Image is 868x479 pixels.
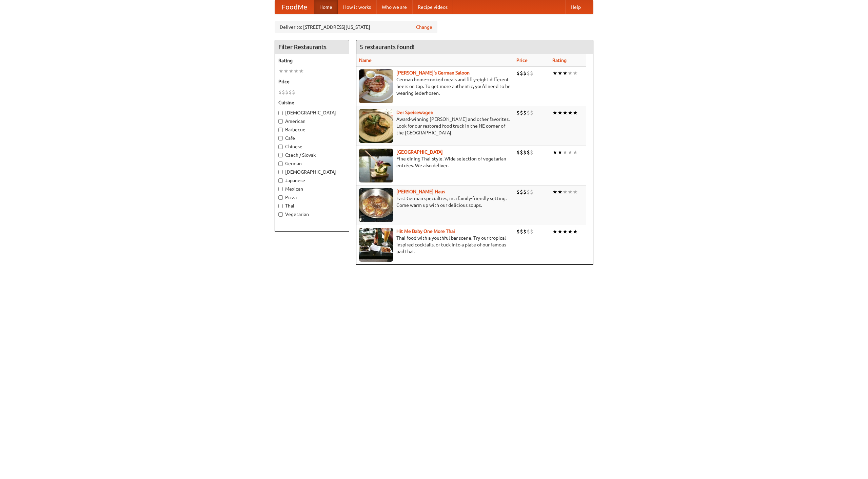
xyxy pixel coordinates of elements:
img: kohlhaus.jpg [359,188,393,222]
li: ★ [557,69,563,77]
a: Rating [552,58,567,63]
label: [DEMOGRAPHIC_DATA] [278,169,346,175]
li: $ [527,109,530,116]
a: Help [565,0,586,14]
li: ★ [283,67,289,75]
input: German [278,161,283,166]
li: ★ [552,69,557,77]
li: ★ [568,228,573,235]
li: ★ [552,228,557,235]
li: $ [523,188,527,196]
label: Japanese [278,177,346,184]
li: ★ [294,67,299,75]
p: East German specialties, in a family-friendly setting. Come warm up with our delicious soups. [359,195,511,209]
li: ★ [557,188,563,196]
li: $ [520,188,523,196]
li: $ [520,69,523,77]
li: $ [520,149,523,156]
p: German home-cooked meals and fifty-eight different beers on tap. To get more authentic, you'd nee... [359,76,511,96]
label: Chinese [278,143,346,150]
a: Hit Me Baby One More Thai [396,228,455,234]
label: German [278,160,346,167]
input: Cafe [278,136,283,140]
li: ★ [568,109,573,116]
input: Chinese [278,145,283,149]
a: Price [516,58,528,63]
li: ★ [568,149,573,156]
a: Home [314,0,338,14]
img: babythai.jpg [359,228,393,262]
li: ★ [568,188,573,196]
li: $ [516,109,520,116]
label: Barbecue [278,126,346,133]
li: $ [523,109,527,116]
li: ★ [278,67,283,75]
li: ★ [573,228,578,235]
label: American [278,118,346,125]
h4: Filter Restaurants [275,40,349,54]
li: $ [527,149,530,156]
label: Pizza [278,194,346,201]
li: $ [530,188,533,196]
a: Who we are [376,0,412,14]
li: $ [530,149,533,156]
li: $ [516,69,520,77]
li: ★ [563,228,568,235]
input: Czech / Slovak [278,153,283,157]
input: [DEMOGRAPHIC_DATA] [278,111,283,115]
li: $ [516,149,520,156]
li: ★ [563,109,568,116]
input: Barbecue [278,128,283,132]
label: Mexican [278,186,346,192]
li: ★ [552,109,557,116]
p: Award-winning [PERSON_NAME] and other favorites. Look for our restored food truck in the NE corne... [359,116,511,136]
label: Vegetarian [278,211,346,218]
li: ★ [289,67,294,75]
a: Der Speisewagen [396,110,433,115]
li: ★ [557,228,563,235]
a: How it works [338,0,376,14]
h5: Cuisine [278,99,346,106]
li: ★ [552,188,557,196]
li: $ [520,228,523,235]
li: $ [289,88,292,96]
img: speisewagen.jpg [359,109,393,143]
a: [PERSON_NAME]'s German Saloon [396,70,470,75]
li: ★ [557,109,563,116]
li: $ [530,109,533,116]
li: $ [292,88,295,96]
li: $ [523,149,527,156]
li: ★ [557,149,563,156]
a: FoodMe [275,0,314,14]
li: $ [516,188,520,196]
input: Thai [278,204,283,208]
li: $ [520,109,523,116]
li: $ [527,188,530,196]
li: ★ [573,109,578,116]
div: Deliver to: [STREET_ADDRESS][US_STATE] [275,21,437,33]
img: esthers.jpg [359,69,393,103]
a: Change [416,24,432,30]
p: Fine dining Thai-style. Wide selection of vegetarian entrées. We also deliver. [359,155,511,169]
li: ★ [573,149,578,156]
li: ★ [568,69,573,77]
img: satay.jpg [359,149,393,182]
li: $ [523,228,527,235]
input: American [278,119,283,124]
li: $ [530,228,533,235]
input: Vegetarian [278,212,283,217]
li: ★ [563,149,568,156]
li: ★ [573,188,578,196]
li: $ [516,228,520,235]
li: ★ [563,69,568,77]
label: Czech / Slovak [278,152,346,158]
input: Japanese [278,178,283,183]
label: [DEMOGRAPHIC_DATA] [278,109,346,116]
h5: Price [278,78,346,85]
input: [DEMOGRAPHIC_DATA] [278,170,283,174]
li: $ [530,69,533,77]
input: Pizza [278,195,283,200]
